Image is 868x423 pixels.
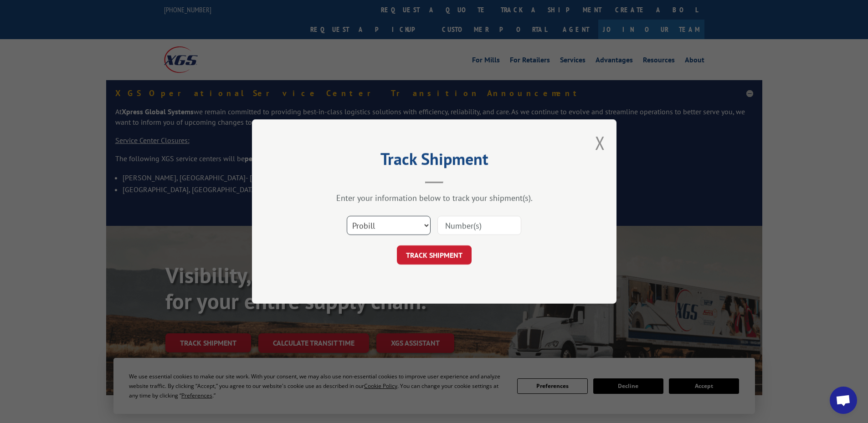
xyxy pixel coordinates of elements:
[397,245,472,265] button: TRACK SHIPMENT
[595,131,605,155] button: Close modal
[437,216,521,235] input: Number(s)
[298,193,571,203] div: Enter your information below to track your shipment(s).
[830,387,857,414] a: Open chat
[298,153,571,170] h2: Track Shipment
